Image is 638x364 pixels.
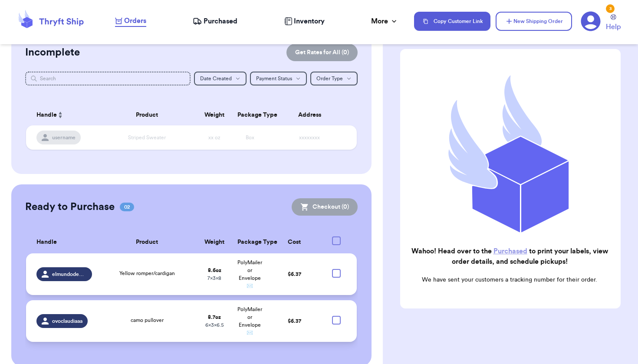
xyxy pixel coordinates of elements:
[25,200,115,214] h2: Ready to Purchase
[299,135,320,140] span: xxxxxxxx
[197,231,232,253] th: Weight
[208,135,220,140] span: xx oz
[97,231,197,253] th: Product
[414,12,490,31] button: Copy Customer Link
[250,72,307,85] button: Payment Status
[407,246,612,267] h2: Wahoo! Head over to the to print your labels, view order details, and schedule pickups!
[36,111,57,120] span: Handle
[120,203,134,211] span: 02
[286,44,358,61] button: Get Rates for All (0)
[237,260,262,289] span: PolyMailer or Envelope ✉️
[197,105,232,125] th: Weight
[292,198,358,216] button: Checkout (0)
[97,105,197,125] th: Product
[246,135,254,140] span: Box
[119,271,175,276] span: Yellow romper/cardigan
[52,134,76,141] span: username
[407,275,612,284] p: We have sent your customers a tracking number for their order.
[52,271,87,278] span: elmundodemars
[268,231,321,253] th: Cost
[310,72,358,85] button: Order Type
[256,76,292,81] span: Payment Status
[115,16,146,27] a: Orders
[288,272,301,277] span: $ 6.37
[606,14,621,32] a: Help
[124,16,146,26] span: Orders
[288,318,301,324] span: $ 6.37
[316,76,343,81] span: Order Type
[606,22,621,32] span: Help
[200,76,232,81] span: Date Created
[205,322,224,328] span: 6 x 3 x 6.5
[268,105,357,125] th: Address
[496,12,572,31] button: New Shipping Order
[207,275,221,281] span: 7 x 3 x 8
[194,72,247,85] button: Date Created
[237,307,262,335] span: PolyMailer or Envelope ✉️
[294,16,325,26] span: Inventory
[128,135,166,140] span: Striped Sweater
[193,16,237,26] a: Purchased
[208,268,221,273] strong: 8.6 oz
[204,16,237,26] span: Purchased
[493,248,527,255] a: Purchased
[25,72,190,85] input: Search
[371,16,398,26] div: More
[36,238,57,247] span: Handle
[131,318,164,323] span: camo pullover
[232,231,268,253] th: Package Type
[25,46,80,59] h2: Incomplete
[208,315,221,320] strong: 8.7 oz
[232,105,268,125] th: Package Type
[606,4,615,13] div: 3
[284,16,325,26] a: Inventory
[52,318,82,325] span: ovoclaudiaaa
[57,110,64,120] button: Sort ascending
[581,11,601,31] a: 3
